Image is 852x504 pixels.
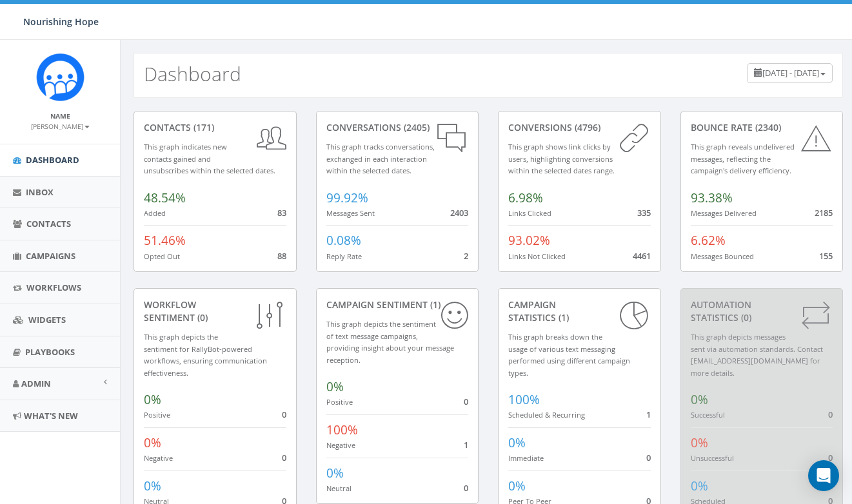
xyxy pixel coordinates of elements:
span: 0% [144,478,161,494]
span: (2405) [401,121,430,133]
div: Workflow Sentiment [144,298,286,324]
span: 0 [282,409,286,420]
small: Neutral [326,483,352,493]
span: (2340) [753,121,781,133]
span: 6.62% [691,232,726,249]
span: (0) [195,311,208,324]
h2: Dashboard [144,63,241,84]
span: (1) [428,298,441,311]
span: (1) [556,311,569,324]
span: (0) [738,311,751,324]
small: Name [50,111,70,121]
div: Open Intercom Messenger [808,460,839,491]
span: 0% [144,391,161,408]
small: Reply Rate [326,251,362,261]
span: 100% [508,391,540,408]
small: Links Not Clicked [508,251,566,261]
small: This graph depicts the sentiment for RallyBot-powered workflows, ensuring communication effective... [144,332,267,378]
small: This graph depicts the sentiment of text message campaigns, providing insight about your message ... [326,319,454,365]
span: Contacts [26,218,71,229]
div: contacts [144,121,286,134]
span: 93.38% [691,189,733,206]
span: 155 [819,250,833,262]
small: Messages Bounced [691,251,754,261]
span: Widgets [28,314,66,325]
div: Bounce Rate [691,121,833,134]
span: 1 [464,439,468,451]
span: 6.98% [508,189,543,206]
span: 100% [326,422,358,438]
small: This graph indicates new contacts gained and unsubscribes within the selected dates. [144,142,275,175]
span: 0 [464,482,468,494]
span: 99.92% [326,189,368,206]
small: Negative [144,453,173,463]
small: Messages Delivered [691,208,757,218]
span: 2403 [450,207,468,218]
span: 0 [282,452,286,463]
small: Opted Out [144,251,180,261]
span: 0 [828,452,833,463]
small: This graph shows link clicks by users, highlighting conversions within the selected dates range. [508,142,615,175]
span: 0% [691,434,708,451]
small: This graph reveals undelivered messages, reflecting the campaign's delivery efficiency. [691,142,795,175]
span: [DATE] - [DATE] [762,67,819,79]
span: Playbooks [25,346,75,358]
div: Campaign Sentiment [326,298,469,311]
span: 0% [691,478,708,494]
small: Positive [326,397,353,407]
span: 0% [144,434,161,451]
span: 2185 [815,207,833,218]
small: Unsuccessful [691,453,734,463]
span: 0% [508,478,526,494]
div: conversations [326,121,469,134]
span: 2 [464,250,468,262]
span: 0% [691,391,708,408]
span: 0.08% [326,232,361,249]
small: Positive [144,410,170,420]
img: Rally_Corp_Logo_1.png [36,53,84,101]
span: 0 [828,409,833,420]
span: 0% [326,465,344,481]
span: Dashboard [26,154,79,166]
small: Successful [691,410,725,420]
a: [PERSON_NAME] [31,120,90,131]
div: Campaign Statistics [508,298,651,324]
span: Nourishing Hope [23,15,99,28]
span: Inbox [26,186,54,198]
small: Links Clicked [508,208,551,218]
span: 83 [277,207,286,218]
small: This graph tracks conversations, exchanged in each interaction within the selected dates. [326,142,435,175]
span: 0% [326,378,344,395]
span: (4796) [572,121,600,133]
span: 88 [277,250,286,262]
span: 0 [464,396,468,407]
span: Campaigns [26,250,75,262]
small: [PERSON_NAME] [31,122,90,131]
span: Admin [21,378,51,389]
span: 335 [637,207,651,218]
span: (171) [191,121,214,133]
small: This graph breaks down the usage of various text messaging performed using different campaign types. [508,332,630,378]
div: Automation Statistics [691,298,833,324]
small: Messages Sent [326,208,375,218]
span: 1 [646,409,651,420]
span: 0% [508,434,526,451]
small: Added [144,208,166,218]
span: 0 [646,452,651,463]
span: 93.02% [508,232,550,249]
span: 48.54% [144,189,186,206]
span: 4461 [633,250,651,262]
span: 51.46% [144,232,186,249]
small: Negative [326,440,355,450]
small: Immediate [508,453,544,463]
span: Workflows [26,282,81,293]
small: This graph depicts messages sent via automation standards. Contact [EMAIL_ADDRESS][DOMAIN_NAME] f... [691,332,823,378]
div: conversions [508,121,651,134]
span: What's New [24,410,78,422]
small: Scheduled & Recurring [508,410,585,420]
